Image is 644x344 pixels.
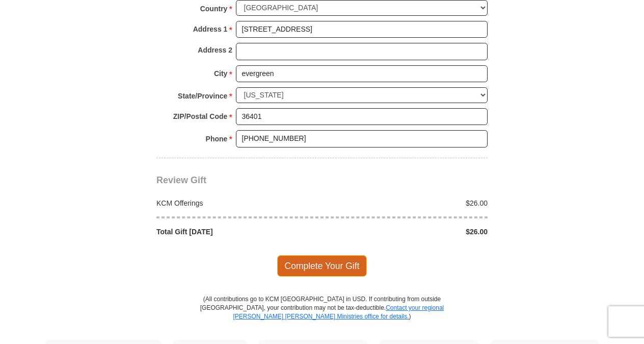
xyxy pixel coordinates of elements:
div: $26.00 [322,198,493,208]
strong: State/Province [178,89,227,103]
strong: Country [200,2,228,16]
div: KCM Offerings [151,198,323,208]
strong: City [214,66,227,81]
div: $26.00 [322,227,493,237]
strong: ZIP/Postal Code [173,109,228,124]
strong: Address 2 [198,43,232,57]
span: Review Gift [156,175,206,185]
strong: Phone [206,132,228,146]
strong: Address 1 [193,22,228,36]
p: (All contributions go to KCM [GEOGRAPHIC_DATA] in USD. If contributing from outside [GEOGRAPHIC_D... [200,295,444,339]
div: Total Gift [DATE] [151,227,323,237]
span: Complete Your Gift [277,255,367,277]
